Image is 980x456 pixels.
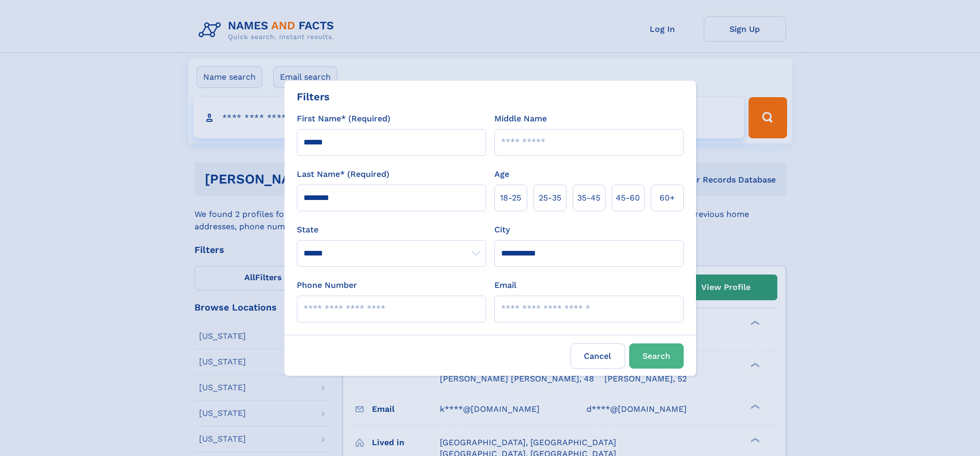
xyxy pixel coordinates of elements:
label: Cancel [571,343,625,369]
span: 18‑25 [500,192,521,204]
div: Filters [297,89,330,104]
span: 25‑35 [539,192,561,204]
label: First Name* (Required) [297,113,390,125]
label: State [297,224,486,236]
span: 35‑45 [577,192,600,204]
span: 60+ [660,192,675,204]
label: Age [494,168,509,180]
label: Middle Name [494,113,547,125]
label: Phone Number [297,279,357,291]
label: Email [494,279,516,291]
button: Search [629,343,684,369]
label: Last Name* (Required) [297,168,389,180]
label: City [494,224,510,236]
span: 45‑60 [616,192,640,204]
